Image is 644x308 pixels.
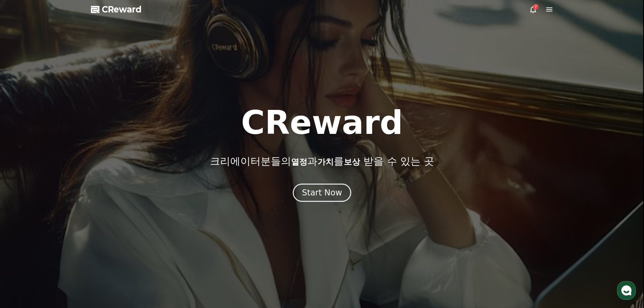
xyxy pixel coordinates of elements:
span: CReward [102,4,142,15]
span: 보상 [344,157,360,167]
button: Start Now [293,184,351,202]
h1: CReward [241,106,403,139]
p: 크리에이터분들의 과 를 받을 수 있는 곳 [210,155,434,167]
a: Start Now [293,190,351,197]
a: CReward [91,4,142,15]
div: Start Now [302,187,342,198]
span: 가치 [317,157,334,167]
a: 7 [529,5,537,14]
span: 열정 [291,157,307,167]
div: 7 [533,4,539,9]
